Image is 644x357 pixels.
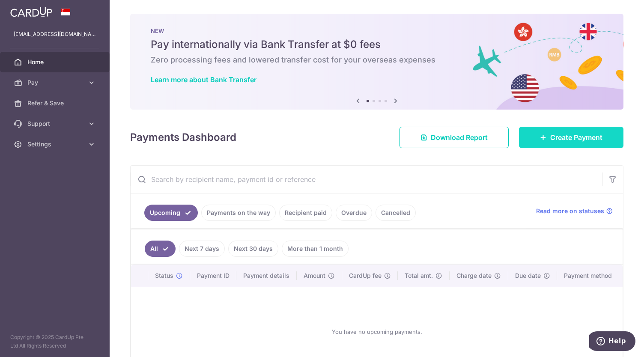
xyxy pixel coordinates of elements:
img: Bank transfer banner [130,14,623,110]
h5: Pay internationally via Bank Transfer at $0 fees [151,38,603,51]
span: CardUp fee [349,271,382,280]
a: Read more on statuses [536,207,613,215]
a: Create Payment [519,127,623,148]
a: Next 7 days [179,241,225,257]
a: Payments on the way [201,205,276,221]
span: Settings [27,140,84,149]
iframe: Opens a widget where you can find more information [589,331,635,353]
a: Recipient paid [279,205,332,221]
img: CardUp [10,7,52,17]
th: Payment details [236,265,297,287]
h4: Payments Dashboard [130,130,236,145]
a: More than 1 month [282,241,349,257]
span: Status [155,271,173,280]
span: Home [27,58,84,66]
a: Next 30 days [228,241,278,257]
th: Payment method [557,265,623,287]
p: [EMAIL_ADDRESS][DOMAIN_NAME] [14,30,96,39]
input: Search by recipient name, payment id or reference [131,166,602,193]
a: Cancelled [376,205,416,221]
a: Learn more about Bank Transfer [151,75,256,84]
span: Pay [27,78,84,87]
span: Read more on statuses [536,207,604,215]
p: NEW [151,27,603,34]
a: Download Report [400,127,509,148]
th: Payment ID [190,265,237,287]
span: Due date [515,271,541,280]
span: Refer & Save [27,99,84,107]
span: Total amt. [405,271,433,280]
a: Overdue [336,205,372,221]
span: Create Payment [550,132,602,143]
span: Support [27,119,84,128]
a: All [145,241,176,257]
a: Upcoming [144,205,198,221]
span: Download Report [431,132,488,143]
span: Charge date [456,271,492,280]
h6: Zero processing fees and lowered transfer cost for your overseas expenses [151,55,603,65]
span: Amount [304,271,325,280]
